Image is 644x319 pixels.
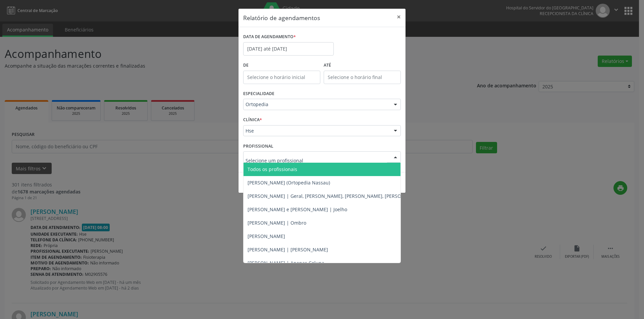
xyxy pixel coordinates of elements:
label: CLÍNICA [243,115,262,125]
input: Selecione o horário final [324,71,401,84]
button: Close [392,9,406,25]
span: [PERSON_NAME] | Apenas Coluna [248,260,324,266]
label: PROFISSIONAL [243,141,273,151]
label: ATÉ [324,60,401,71]
span: Ortopedia [246,101,387,108]
span: Hse [246,128,387,134]
span: [PERSON_NAME] [248,233,285,239]
label: ESPECIALIDADE [243,89,274,99]
h5: Relatório de agendamentos [243,13,320,22]
span: Todos os profissionais [248,166,297,172]
label: DATA DE AGENDAMENTO [243,32,296,42]
label: De [243,60,320,71]
span: [PERSON_NAME] (Ortopedia Nassau) [248,179,330,186]
input: Selecione um profissional [246,154,387,167]
span: [PERSON_NAME] | Ombro [248,220,306,226]
span: [PERSON_NAME] | [PERSON_NAME] [248,246,328,253]
span: [PERSON_NAME] e [PERSON_NAME] | Joelho [248,206,347,213]
span: [PERSON_NAME] | Geral, [PERSON_NAME], [PERSON_NAME], [PERSON_NAME] e [PERSON_NAME] [248,193,465,199]
input: Selecione o horário inicial [243,71,320,84]
input: Selecione uma data ou intervalo [243,42,334,56]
